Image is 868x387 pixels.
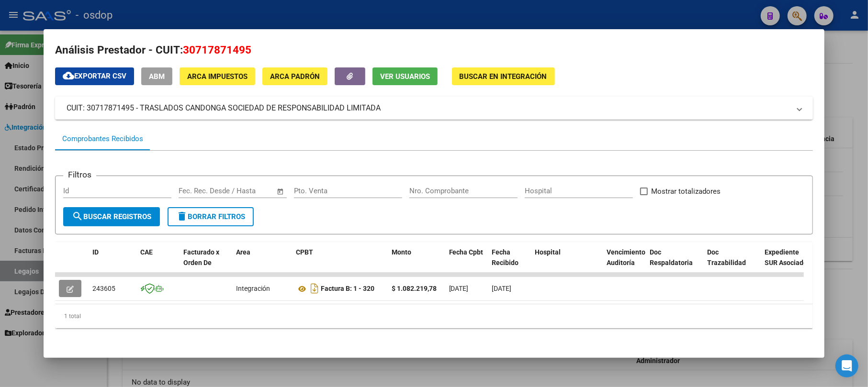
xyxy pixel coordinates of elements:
[445,242,488,284] datatable-header-cell: Fecha Cpbt
[89,242,136,284] datatable-header-cell: ID
[168,207,254,226] button: Borrar Filtros
[72,210,83,222] mat-icon: search
[176,212,245,221] span: Borrar Filtros
[388,242,445,284] datatable-header-cell: Monto
[449,248,484,256] span: Fecha Cpbt
[55,42,813,58] h2: Análisis Prestador - CUIT:
[603,242,646,284] datatable-header-cell: Vencimiento Auditoría
[392,285,437,292] strong: $ 1.082.219,78
[492,248,519,267] span: Fecha Recibido
[531,242,603,284] datatable-header-cell: Hospital
[652,186,721,197] span: Mostrar totalizadores
[835,354,858,377] div: Open Intercom Messenger
[179,187,217,195] input: Fecha inicio
[62,133,143,144] div: Comprobantes Recibidos
[140,248,153,256] span: CAE
[275,186,286,197] button: Open calendar
[460,72,547,81] span: Buscar en Integración
[55,304,813,328] div: 1 total
[380,72,430,81] span: Ver Usuarios
[492,285,512,292] span: [DATE]
[63,207,160,226] button: Buscar Registros
[187,72,248,81] span: ARCA Impuestos
[183,248,219,267] span: Facturado x Orden De
[72,212,151,221] span: Buscar Registros
[292,242,388,284] datatable-header-cell: CPBT
[535,248,561,256] span: Hospital
[232,242,292,284] datatable-header-cell: Area
[55,67,134,85] button: Exportar CSV
[226,187,272,195] input: Fecha fin
[63,70,74,81] mat-icon: cloud_download
[63,168,96,181] h3: Filtros
[708,248,746,267] span: Doc Trazabilidad
[236,248,250,256] span: Area
[488,242,531,284] datatable-header-cell: Fecha Recibido
[180,67,255,85] button: ARCA Impuestos
[270,72,320,81] span: ARCA Padrón
[308,281,321,296] i: Descargar documento
[449,285,469,292] span: [DATE]
[67,102,790,114] mat-panel-title: CUIT: 30717871495 - TRASLADOS CANDONGA SOCIEDAD DE RESPONSABILIDAD LIMITADA
[761,242,814,284] datatable-header-cell: Expediente SUR Asociado
[236,285,270,292] span: Integración
[63,72,126,80] span: Exportar CSV
[176,210,188,222] mat-icon: delete
[180,242,232,284] datatable-header-cell: Facturado x Orden De
[92,285,115,292] span: 243605
[372,67,438,85] button: Ver Usuarios
[92,248,99,256] span: ID
[765,248,808,267] span: Expediente SUR Asociado
[452,67,555,85] button: Buscar en Integración
[141,67,172,85] button: ABM
[55,97,813,120] mat-expansion-panel-header: CUIT: 30717871495 - TRASLADOS CANDONGA SOCIEDAD DE RESPONSABILIDAD LIMITADA
[650,248,693,267] span: Doc Respaldatoria
[183,44,251,56] span: 30717871495
[646,242,704,284] datatable-header-cell: Doc Respaldatoria
[704,242,761,284] datatable-header-cell: Doc Trazabilidad
[392,248,411,256] span: Monto
[136,242,180,284] datatable-header-cell: CAE
[262,67,327,85] button: ARCA Padrón
[296,248,313,256] span: CPBT
[321,285,374,293] strong: Factura B: 1 - 320
[149,72,165,81] span: ABM
[607,248,646,267] span: Vencimiento Auditoría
